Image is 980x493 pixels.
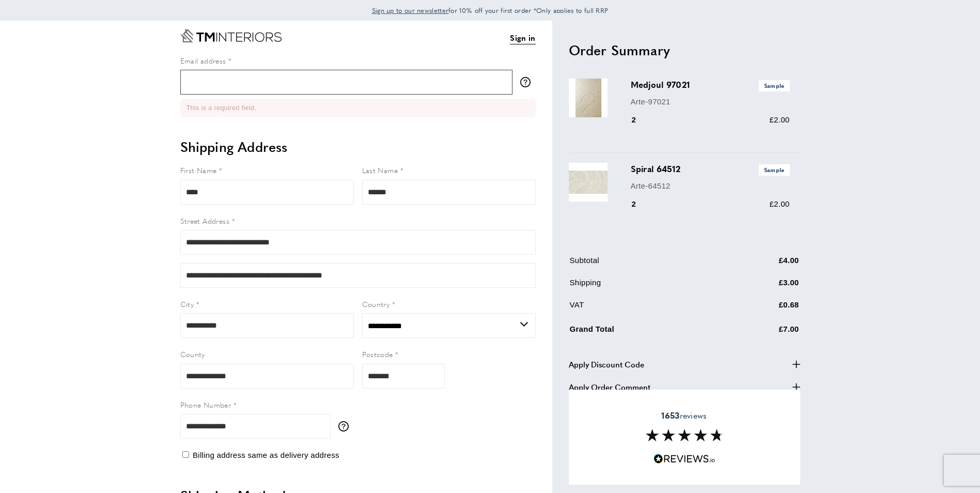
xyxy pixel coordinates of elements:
[728,276,799,297] td: £3.00
[372,6,609,15] span: for 10% off your first order *Only applies to full RRP
[182,451,189,458] input: Billing address same as delivery address
[186,103,530,113] li: This is a required field.
[769,199,789,208] span: £2.00
[570,254,727,274] td: Subtotal
[654,454,715,464] img: Reviews.io 5 stars
[569,79,608,117] img: Medjoul 97021
[570,321,727,343] td: Grand Total
[180,137,536,156] h2: Shipping Address
[570,299,727,319] td: VAT
[759,164,790,175] span: Sample
[661,410,707,421] span: reviews
[631,114,651,126] div: 2
[180,215,230,226] span: Street Address
[631,79,790,91] h3: Medjoul 97021
[569,41,800,59] h2: Order Summary
[646,429,723,442] img: Reviews section
[661,409,679,421] strong: 1653
[180,165,217,175] span: First Name
[569,381,650,393] span: Apply Order Comment
[180,299,194,309] span: City
[362,299,390,309] span: Country
[631,96,790,108] p: Arte-97021
[769,115,789,124] span: £2.00
[372,6,449,15] span: Sign up to our newsletter
[193,451,339,459] span: Billing address same as delivery address
[362,349,393,359] span: Postcode
[728,321,799,343] td: £7.00
[180,29,282,42] a: Go to Home page
[362,165,398,175] span: Last Name
[631,198,651,210] div: 2
[759,80,790,91] span: Sample
[569,163,608,202] img: Spiral 64512
[631,180,790,192] p: Arte-64512
[180,399,231,410] span: Phone Number
[372,5,449,16] a: Sign up to our newsletter
[510,32,535,44] a: Sign in
[728,299,799,319] td: £0.68
[180,55,226,66] span: Email address
[520,77,536,87] button: More information
[631,163,790,175] h3: Spiral 64512
[570,276,727,297] td: Shipping
[728,254,799,274] td: £4.00
[338,421,354,432] button: More information
[569,358,644,371] span: Apply Discount Code
[180,349,205,359] span: County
